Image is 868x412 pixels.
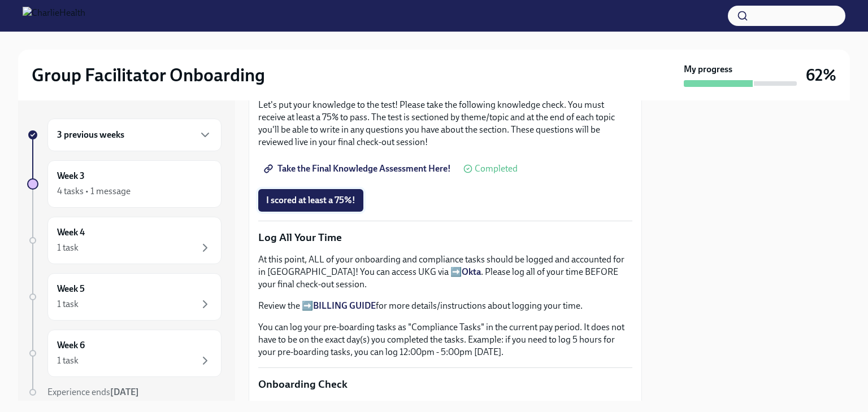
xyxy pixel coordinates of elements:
[313,300,376,311] a: BILLING GUIDE
[258,321,632,358] p: You can log your pre-boarding tasks as "Compliance Tasks" in the current pay period. It does not ...
[47,119,222,151] div: 3 previous weeks
[258,253,632,291] p: At this point, ALL of your onboarding and compliance tasks should be logged and accounted for in ...
[266,163,451,174] span: Take the Final Knowledge Assessment Here!
[110,387,139,397] strong: [DATE]
[258,300,632,312] p: Review the ➡️ for more details/instructions about logging your time.
[57,226,85,239] h6: Week 4
[475,164,518,173] span: Completed
[462,266,481,277] a: Okta
[57,298,79,310] div: 1 task
[806,65,836,85] h3: 62%
[27,217,222,264] a: Week 41 task
[57,283,85,295] h6: Week 5
[57,354,79,367] div: 1 task
[47,387,139,397] span: Experience ends
[23,7,85,25] img: CharlieHealth
[57,339,85,352] h6: Week 6
[27,330,222,377] a: Week 61 task
[258,99,632,148] p: Let's put your knowledge to the test! Please take the following knowledge check. You must receive...
[32,64,265,86] h2: Group Facilitator Onboarding
[684,63,732,76] strong: My progress
[57,185,131,198] div: 4 tasks • 1 message
[258,157,459,180] a: Take the Final Knowledge Assessment Here!
[258,189,363,212] button: I scored at least a 75%!
[57,129,124,141] h6: 3 previous weeks
[27,273,222,321] a: Week 51 task
[258,377,632,392] p: Onboarding Check
[57,242,79,254] div: 1 task
[57,170,85,182] h6: Week 3
[266,195,355,206] span: I scored at least a 75%!
[258,230,632,245] p: Log All Your Time
[27,160,222,208] a: Week 34 tasks • 1 message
